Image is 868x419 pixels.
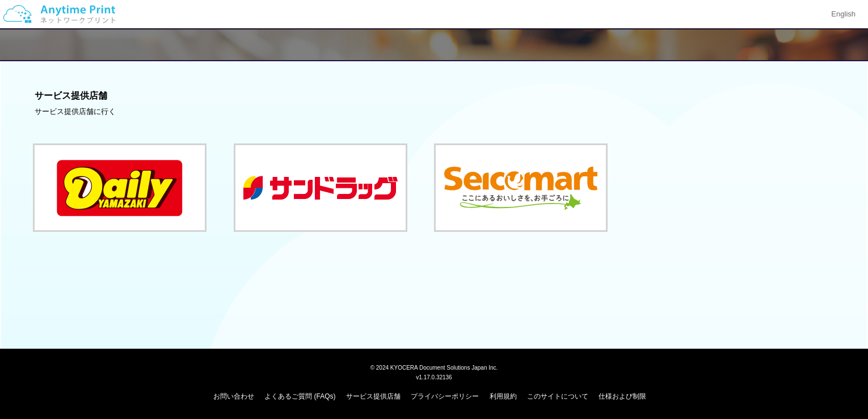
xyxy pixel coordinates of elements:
a: このサイトについて [527,392,588,400]
span: © 2024 KYOCERA Document Solutions Japan Inc. [370,363,498,371]
a: サービス提供店舗 [346,392,401,400]
h3: サービス提供店舗 [35,91,833,101]
span: v1.17.0.32136 [416,374,452,380]
a: 利用規約 [490,392,517,400]
a: お問い合わせ [213,392,254,400]
a: プライバシーポリシー [411,392,479,400]
div: サービス提供店舗に行く [35,107,833,117]
a: よくあるご質問 (FAQs) [264,392,335,400]
a: 仕様および制限 [599,392,646,400]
